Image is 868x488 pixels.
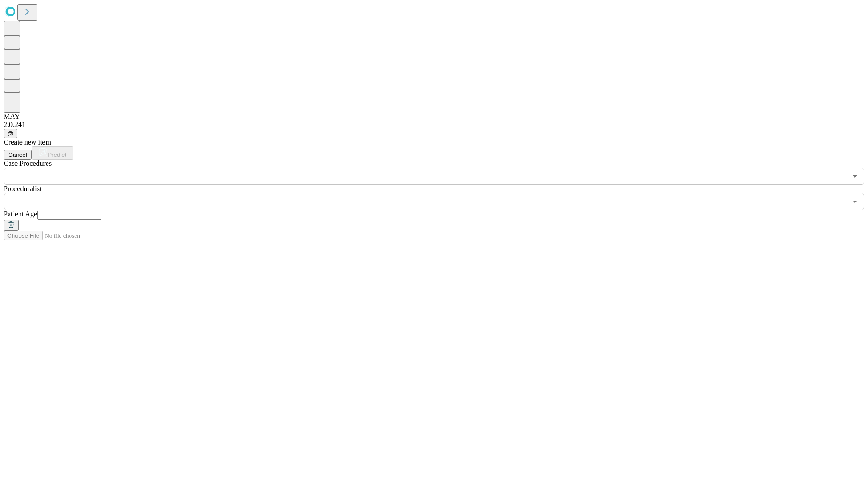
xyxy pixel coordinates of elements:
[849,195,861,208] button: Open
[47,151,66,158] span: Predict
[8,151,27,158] span: Cancel
[4,113,864,121] div: MAY
[4,210,37,218] span: Patient Age
[32,146,73,160] button: Predict
[7,130,14,137] span: @
[4,150,32,160] button: Cancel
[4,121,864,129] div: 2.0.241
[4,160,52,167] span: Scheduled Procedure
[849,170,861,183] button: Open
[4,185,42,192] span: Proceduralist
[4,138,51,146] span: Create new item
[4,129,17,138] button: @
